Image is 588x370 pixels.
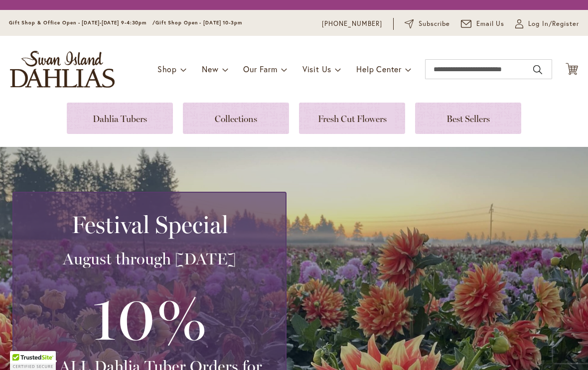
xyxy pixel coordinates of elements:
a: Email Us [461,19,505,29]
h3: 10% [25,279,274,357]
button: Search [533,62,542,78]
h2: Festival Special [25,211,274,239]
span: Help Center [356,64,402,74]
span: Email Us [476,19,505,29]
span: Gift Shop & Office Open - [DATE]-[DATE] 9-4:30pm / [9,19,155,26]
span: Log In/Register [528,19,579,29]
span: Subscribe [419,19,450,29]
span: New [202,64,218,74]
a: store logo [10,51,115,88]
span: Gift Shop Open - [DATE] 10-3pm [155,19,242,26]
a: [PHONE_NUMBER] [322,19,382,29]
a: Log In/Register [515,19,579,29]
span: Our Farm [243,64,277,74]
a: Subscribe [405,19,450,29]
span: Visit Us [302,64,331,74]
span: Shop [157,64,177,74]
h3: August through [DATE] [25,249,274,269]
